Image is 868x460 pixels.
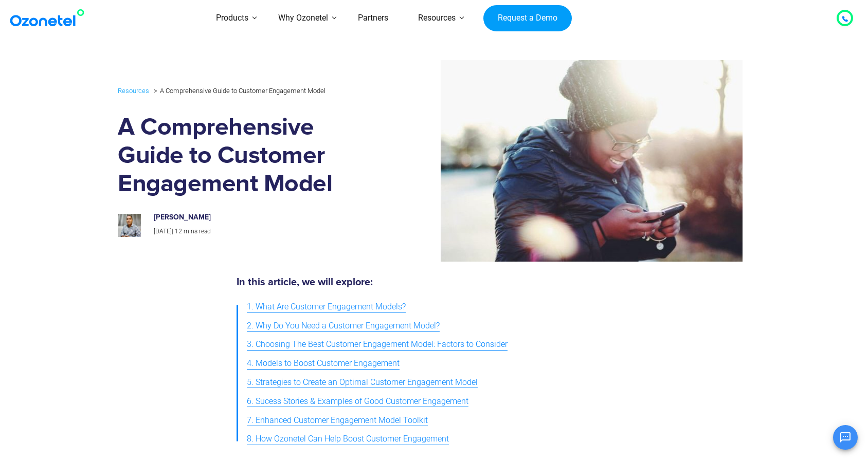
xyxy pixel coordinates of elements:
[247,300,406,315] span: 1. What Are Customer Engagement Models?
[118,214,141,237] img: prashanth-kancherla_avatar-200x200.jpeg
[247,373,478,392] a: 5. Strategies to Create an Optimal Customer Engagement Model
[247,432,449,447] span: 8. How Ozonetel Can Help Boost Customer Engagement
[247,430,449,449] a: 8. How Ozonetel Can Help Boost Customer Engagement
[483,5,571,32] a: Request a Demo
[118,114,382,198] h1: A Comprehensive Guide to Customer Engagement Model
[154,226,371,237] p: |
[247,392,468,411] a: 6. Sucess Stories & Examples of Good Customer Engagement
[247,337,508,352] span: 3. Choosing The Best Customer Engagement Model: Factors to Consider
[118,85,149,97] a: Resources
[184,228,211,235] span: mins read
[833,425,858,450] button: Open chat
[247,394,468,409] span: 6. Sucess Stories & Examples of Good Customer Engagement
[247,319,440,334] span: 2. Why Do You Need a Customer Engagement Model?
[237,277,627,287] h5: In this article, we will explore:
[247,411,428,430] a: 7. Enhanced Customer Engagement Model Toolkit
[154,228,172,235] span: [DATE]
[247,354,400,373] a: 4. Models to Boost Customer Engagement
[247,413,428,428] span: 7. Enhanced Customer Engagement Model Toolkit
[154,213,371,222] h6: [PERSON_NAME]
[151,84,325,97] li: A Comprehensive Guide to Customer Engagement Model
[247,335,508,354] a: 3. Choosing The Best Customer Engagement Model: Factors to Consider
[247,375,478,390] span: 5. Strategies to Create an Optimal Customer Engagement Model
[247,356,400,371] span: 4. Models to Boost Customer Engagement
[175,228,182,235] span: 12
[247,317,440,336] a: 2. Why Do You Need a Customer Engagement Model?
[247,298,406,317] a: 1. What Are Customer Engagement Models?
